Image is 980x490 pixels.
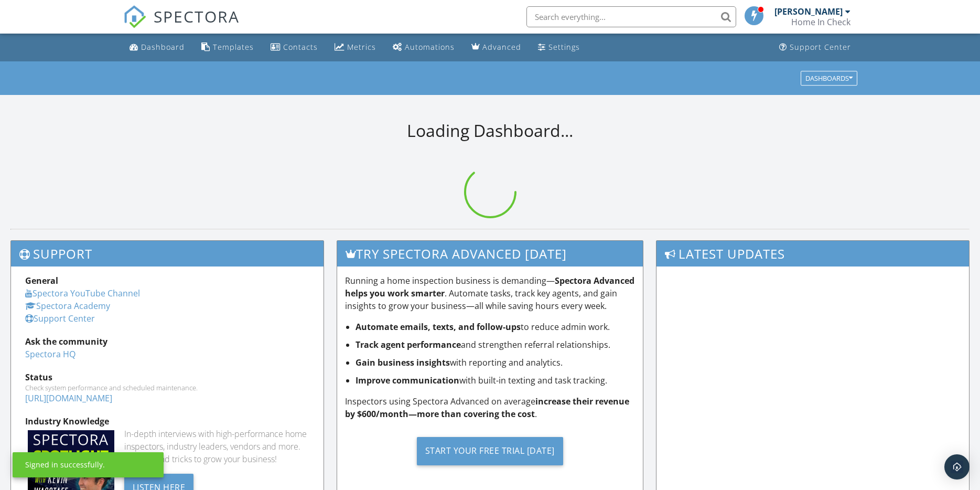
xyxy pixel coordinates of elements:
input: Search everything... [526,6,736,27]
h3: Try spectora advanced [DATE] [337,241,643,267]
span: SPECTORA [154,5,240,27]
h3: Latest Updates [656,241,969,267]
div: Status [25,371,309,384]
div: Start Your Free Trial [DATE] [417,437,563,465]
button: Dashboards [801,71,857,86]
div: Settings [548,42,580,52]
strong: increase their revenue by $600/month—more than covering the cost [345,396,629,420]
a: [URL][DOMAIN_NAME] [25,392,112,404]
strong: Gain business insights [356,357,450,368]
a: Spectora HQ [25,348,76,360]
a: Automations (Basic) [389,38,459,57]
a: Spectora YouTube Channel [25,287,140,299]
div: Support Center [790,42,851,52]
h3: Support [11,241,324,267]
img: The Best Home Inspection Software - Spectora [123,5,146,28]
a: Templates [197,38,258,57]
p: Inspectors using Spectora Advanced on average . [345,395,636,420]
div: [PERSON_NAME] [774,6,843,17]
a: SPECTORA [123,14,240,36]
div: Industry Knowledge [25,415,309,428]
div: In-depth interviews with high-performance home inspectors, industry leaders, vendors and more. Ge... [124,428,309,465]
div: Ask the community [25,335,309,348]
strong: Spectora Advanced helps you work smarter [345,275,634,299]
a: Settings [534,38,584,57]
a: Spectora Academy [25,300,110,312]
a: Start Your Free Trial [DATE] [345,429,636,473]
a: Dashboard [125,38,189,57]
strong: Automate emails, texts, and follow-ups [356,321,521,333]
div: Open Intercom Messenger [944,454,970,480]
p: Running a home inspection business is demanding— . Automate tasks, track key agents, and gain ins... [345,274,636,312]
div: Check system performance and scheduled maintenance. [25,384,309,392]
li: with built-in texting and task tracking. [356,374,636,387]
div: Signed in successfully. [25,460,105,470]
a: Support Center [775,38,855,57]
div: Advanced [482,42,521,52]
strong: Track agent performance [356,339,461,350]
strong: Improve communication [356,375,459,386]
div: Contacts [283,42,318,52]
li: and strengthen referral relationships. [356,338,636,351]
div: Automations [405,42,455,52]
a: Advanced [467,38,525,57]
div: Dashboards [805,74,853,82]
div: Metrics [347,42,376,52]
a: Metrics [330,38,380,57]
div: Home In Check [791,17,850,27]
div: Templates [213,42,254,52]
div: Dashboard [141,42,185,52]
strong: General [25,275,58,286]
a: Support Center [25,313,95,324]
a: Contacts [266,38,322,57]
li: to reduce admin work. [356,321,636,333]
li: with reporting and analytics. [356,356,636,369]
